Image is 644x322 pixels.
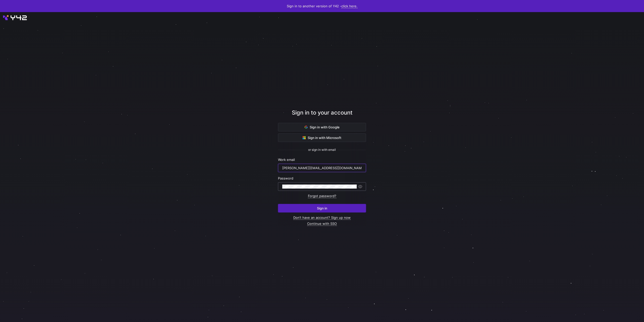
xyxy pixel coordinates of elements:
a: Don’t have an account? Sign up now [293,216,351,220]
a: Forgot password? [308,194,336,198]
button: Sign in with Google [278,123,366,131]
span: Work email [278,158,295,162]
span: or sign in with email [308,148,336,152]
span: Sign in with Microsoft [303,136,341,140]
span: Password [278,176,293,180]
span: Sign in [317,206,327,210]
button: Sign in with Microsoft [278,133,366,142]
a: click here. [341,4,357,8]
button: Sign in [278,204,366,212]
div: Sign in to your account [278,109,366,123]
span: Sign in with Google [305,125,340,129]
a: Continue with SSO [307,222,337,226]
